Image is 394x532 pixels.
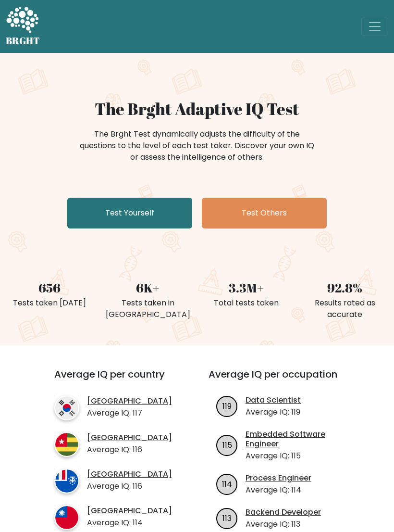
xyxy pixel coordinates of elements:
[246,519,321,530] p: Average IQ: 113
[87,407,172,419] p: Average IQ: 117
[202,198,327,228] a: Test Others
[87,506,172,516] a: [GEOGRAPHIC_DATA]
[301,297,388,320] div: Results rated as accurate
[222,513,232,524] text: 113
[54,469,79,494] img: country
[6,4,40,49] a: BRGHT
[209,368,351,392] h3: Average IQ per occupation
[203,297,290,309] div: Total tests taken
[246,406,301,418] p: Average IQ: 119
[87,433,172,443] a: [GEOGRAPHIC_DATA]
[6,297,93,309] div: Tests taken [DATE]
[222,440,232,451] text: 115
[222,479,232,490] text: 114
[6,35,40,47] h5: BRGHT
[246,430,351,450] a: Embedded Software Engineer
[246,484,311,496] p: Average IQ: 114
[54,368,174,392] h3: Average IQ per country
[87,469,172,480] a: [GEOGRAPHIC_DATA]
[87,481,172,492] p: Average IQ: 116
[246,507,321,518] a: Backend Developer
[104,279,191,297] div: 6K+
[54,395,79,420] img: country
[87,396,172,406] a: [GEOGRAPHIC_DATA]
[246,395,301,405] a: Data Scientist
[67,198,192,228] a: Test Yourself
[246,473,311,483] a: Process Engineer
[104,297,191,320] div: Tests taken in [GEOGRAPHIC_DATA]
[222,401,232,412] text: 119
[54,432,79,457] img: country
[203,279,290,297] div: 3.3M+
[6,279,93,297] div: 656
[87,517,172,529] p: Average IQ: 114
[361,17,388,36] button: Toggle navigation
[54,505,79,530] img: country
[6,99,388,119] h1: The Brght Adaptive IQ Test
[77,128,317,163] div: The Brght Test dynamically adjusts the difficulty of the questions to the level of each test take...
[301,279,388,297] div: 92.8%
[87,444,172,456] p: Average IQ: 116
[246,450,351,462] p: Average IQ: 115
